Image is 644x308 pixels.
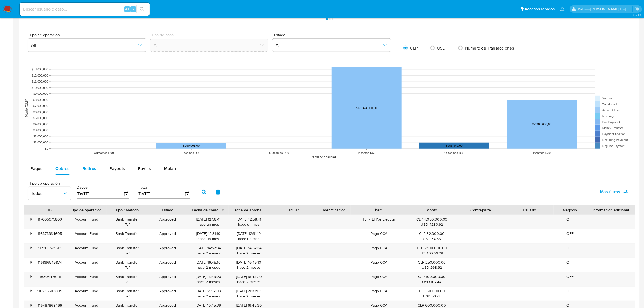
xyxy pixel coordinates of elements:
[578,6,633,12] p: paloma.falcondesoto@mercadolibre.cl
[634,6,640,12] a: Salir
[132,6,134,12] span: s
[524,6,555,12] span: Accesos rápidos
[20,6,150,13] input: Buscar usuario o caso...
[560,7,565,11] a: Notificaciones
[136,5,147,13] button: search-icon
[125,6,129,12] span: Alt
[633,13,641,17] span: 3.154.0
